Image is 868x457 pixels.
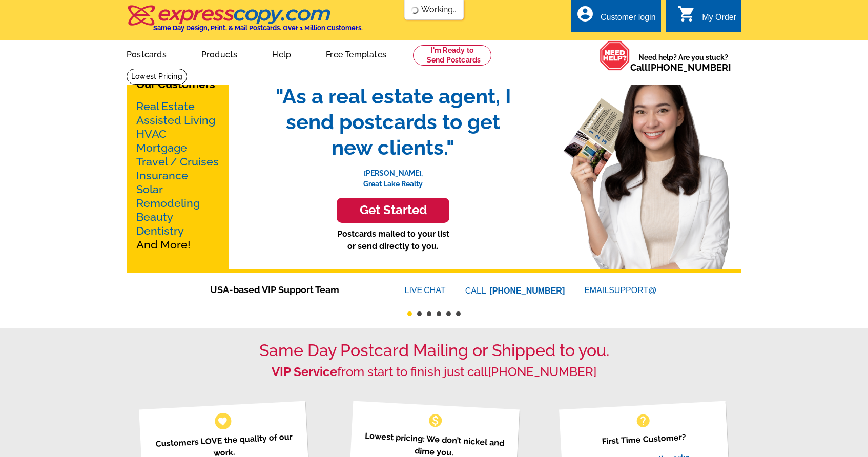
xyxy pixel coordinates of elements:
[702,13,736,27] div: My Order
[136,211,173,223] a: Beauty
[405,284,424,297] font: LIVE
[217,416,228,426] span: favorite
[256,41,307,66] a: Help
[446,311,451,316] button: 5 of 6
[265,160,521,190] p: [PERSON_NAME], Great Lake Realty
[571,429,716,449] p: First Time Customer?
[630,62,731,73] span: Call
[584,286,658,295] a: EMAILSUPPORT@
[465,285,487,297] font: CALL
[110,41,183,66] a: Postcards
[127,365,741,380] h2: from start to finish just call
[677,5,696,23] i: shopping_cart
[136,224,184,237] a: Dentistry
[411,6,419,14] img: loading...
[417,311,422,316] button: 2 of 6
[456,311,461,316] button: 6 of 6
[127,12,363,32] a: Same Day Design, Print, & Mail Postcards. Over 1 Million Customers.
[136,141,187,154] a: Mortgage
[437,311,441,316] button: 4 of 6
[427,412,444,429] span: monetization_on
[635,412,651,429] span: help
[405,286,446,295] a: LIVECHAT
[576,11,656,24] a: account_circle Customer login
[309,41,403,66] a: Free Templates
[427,311,431,316] button: 3 of 6
[136,155,219,168] a: Travel / Cruises
[136,169,188,182] a: Insurance
[136,183,163,196] a: Solar
[265,198,521,223] a: Get Started
[185,41,254,66] a: Products
[272,364,337,379] strong: VIP Service
[136,197,200,210] a: Remodeling
[609,284,658,297] font: SUPPORT@
[136,128,167,140] a: HVAC
[600,40,630,71] img: help
[576,5,594,23] i: account_circle
[153,24,363,32] h4: Same Day Design, Print, & Mail Postcards. Over 1 Million Customers.
[127,341,741,360] h1: Same Day Postcard Mailing or Shipped to you.
[648,62,731,73] a: [PHONE_NUMBER]
[407,311,412,316] button: 1 of 6
[349,203,437,218] h3: Get Started
[490,286,565,295] a: [PHONE_NUMBER]
[488,364,596,379] a: [PHONE_NUMBER]
[630,52,736,73] span: Need help? Are you stuck?
[136,114,215,127] a: Assisted Living
[265,228,521,253] p: Postcards mailed to your list or send directly to you.
[265,84,521,160] span: "As a real estate agent, I send postcards to get new clients."
[601,13,656,27] div: Customer login
[136,100,195,113] a: Real Estate
[136,99,219,252] p: And More!
[210,283,374,297] span: USA-based VIP Support Team
[677,11,736,24] a: shopping_cart My Order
